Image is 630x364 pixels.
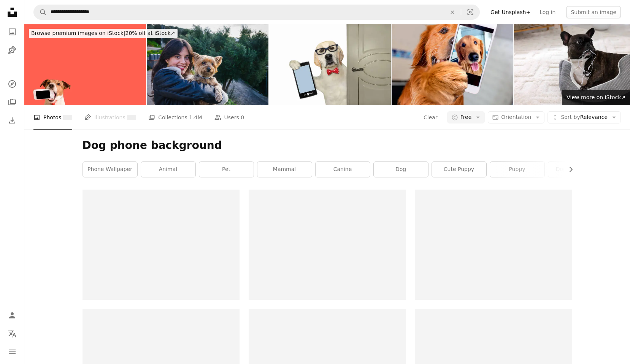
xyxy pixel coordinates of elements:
[316,162,370,177] a: canine
[84,105,136,130] a: Illustrations
[5,113,20,128] a: Download History
[241,113,244,122] span: 0
[24,24,182,43] a: Browse premium images on iStock|20% off at iStock↗
[5,43,20,58] a: Illustrations
[141,162,195,177] a: animal
[561,114,608,121] span: Relevance
[33,5,480,20] form: Find visuals sitewide
[567,94,625,100] span: View more on iStock ↗
[535,6,560,18] a: Log in
[486,6,535,18] a: Get Unsplash+
[257,162,312,177] a: mammal
[423,111,438,123] button: Clear
[432,162,486,177] a: cute puppy
[501,114,531,120] span: Orientation
[199,162,254,177] a: pet
[148,105,202,130] a: Collections 1.4M
[5,308,20,323] a: Log in / Sign up
[83,139,572,152] h1: Dog phone background
[189,113,202,122] span: 1.4M
[447,111,485,123] button: Free
[547,111,621,123] button: Sort byRelevance
[490,162,544,177] a: puppy
[31,30,175,36] span: 20% off at iStock ↗
[564,162,572,177] button: scroll list to the right
[24,24,146,105] img: Dog holding in mouth smartphone with blank screen on solid color background
[460,114,472,121] span: Free
[562,90,630,105] a: View more on iStock↗
[5,344,20,359] button: Menu
[374,162,428,177] a: dog
[5,76,20,92] a: Explore
[214,105,244,130] a: Users 0
[5,24,20,40] a: Photos
[147,24,268,105] img: young woman on vacation, with her dog in her arms smiling at the camera, copy space
[31,30,125,36] span: Browse premium images on iStock |
[461,5,479,19] button: Visual search
[444,5,461,19] button: Clear
[5,5,20,21] a: Home — Unsplash
[34,5,47,19] button: Search Unsplash
[548,162,603,177] a: dog wallpaper
[392,24,513,105] img: Dog taking a selfie
[83,162,137,177] a: phone wallpaper
[561,114,580,120] span: Sort by
[269,24,391,105] img: Dog labrador with smartphone near door
[566,6,621,18] button: Submit an image
[488,111,544,123] button: Orientation
[5,326,20,341] button: Language
[5,95,20,110] a: Collections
